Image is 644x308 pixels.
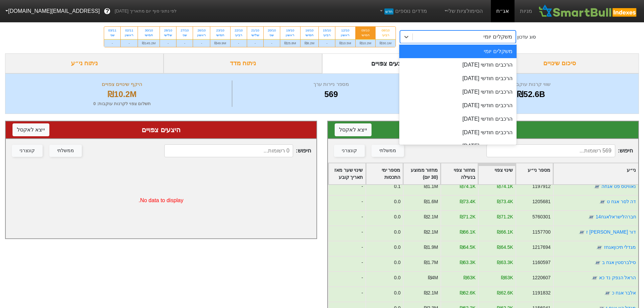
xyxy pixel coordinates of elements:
a: חברהלישראלאגח14 [596,214,636,219]
div: ₪1.9M [424,244,438,251]
div: 19/10 [284,28,296,33]
div: 1157700 [532,229,550,236]
div: 03/11 [108,28,116,33]
div: שני [268,33,276,38]
div: No data to display. [6,163,316,238]
div: 16/10 [305,28,314,33]
div: Toggle SortBy [403,163,440,184]
div: ₪49.9M [210,39,230,47]
button: קונצרני [334,145,365,157]
div: ממשלתי [57,147,74,155]
div: ראשון [125,33,134,38]
div: 1205681 [532,198,550,205]
img: SmartBull [538,4,639,18]
div: ₪64.5K [497,244,513,251]
div: Toggle SortBy [478,163,515,184]
button: ממשלתי [49,145,82,157]
div: ₪63.3K [459,259,475,266]
div: ראשון [197,33,206,38]
div: ₪66.1K [459,229,475,236]
div: Toggle SortBy [366,163,403,184]
div: רביעי [235,33,243,38]
div: ₪64.5K [459,244,475,251]
div: ₪8.2M [301,39,318,47]
div: הרכבים חודשי [DATE] [399,85,517,99]
div: תשלום צפוי לקרנות עוקבות : 0 [14,100,230,107]
div: - [104,39,120,47]
div: שני [108,33,116,38]
div: 1217694 [532,244,550,251]
div: ₪63.3K [497,259,513,266]
div: ראשון [284,33,296,38]
a: נאוויטס פט אגחה [601,184,636,189]
div: חמישי [360,33,372,38]
div: 0.1 [394,183,400,190]
div: ממשלתי [379,147,396,155]
div: ₪71.2K [497,213,513,220]
img: tase link [578,229,585,236]
div: חמישי [142,33,156,38]
div: שלישי [251,33,259,38]
div: חמישי [305,33,314,38]
div: ₪10.2M [14,88,230,100]
div: - [328,180,365,195]
div: הרכבים חודשי [DATE] [399,99,517,112]
button: ממשלתי [372,145,404,157]
div: הרכבים חודשי [DATE] [399,72,517,85]
button: קונצרני [12,145,43,157]
img: tase link [594,259,601,266]
img: tase link [593,183,600,190]
div: - [328,256,365,271]
div: משקלים יומי [399,45,517,58]
div: 23/10 [214,28,226,33]
div: ₪66.1K [497,229,513,236]
div: - [319,39,335,47]
div: שווי קרנות עוקבות [432,80,630,88]
div: - [160,39,176,47]
div: 08/10 [380,28,391,33]
div: - [231,39,247,47]
div: ₪74.1K [497,183,513,190]
div: 1191832 [532,289,550,297]
span: חיפוש : [486,144,633,157]
div: 27/10 [181,28,189,33]
div: - [176,39,193,47]
div: 1220607 [532,274,550,281]
img: tase link [596,244,603,251]
div: ניתוח ני״ע [5,53,164,73]
div: 0.0 [394,229,400,236]
div: - [328,195,365,210]
div: סוג עדכון [517,33,536,41]
div: 0.0 [394,289,400,297]
a: אלבר אגח כ [612,290,636,295]
div: מספר ניירות ערך [234,80,428,88]
a: מגדלי תיכוןאגחז [604,244,636,250]
a: סילברסטין אגח ב [602,260,636,265]
div: ₪2.1M [424,229,438,236]
a: דור [PERSON_NAME] ז [586,229,636,235]
div: Toggle SortBy [441,163,478,184]
div: ניתוח מדד [164,53,322,73]
input: 0 רשומות... [164,144,293,157]
div: 20/10 [268,28,276,33]
div: ₪62.6K [497,289,513,297]
a: מדדים נוספיםחדש [376,4,430,18]
div: ₪30.1M [376,39,396,47]
div: ₪63K [501,274,513,281]
div: 1197912 [532,183,550,190]
div: 0.0 [394,274,400,281]
div: 0.0 [394,213,400,220]
img: tase link [604,290,611,297]
div: ₪73.4K [497,198,513,205]
div: - [247,39,263,47]
div: ₪62.6K [459,289,475,297]
div: ₪4M [428,274,438,281]
div: ₪1.6M [424,198,438,205]
div: רביעי [380,33,391,38]
div: 09/10 [360,28,372,33]
div: 22/10 [235,28,243,33]
div: ₪74.1K [459,183,475,190]
div: Toggle SortBy [553,163,638,184]
a: דה לסר אגח ט [606,199,636,204]
div: היצעים צפויים [13,125,310,135]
